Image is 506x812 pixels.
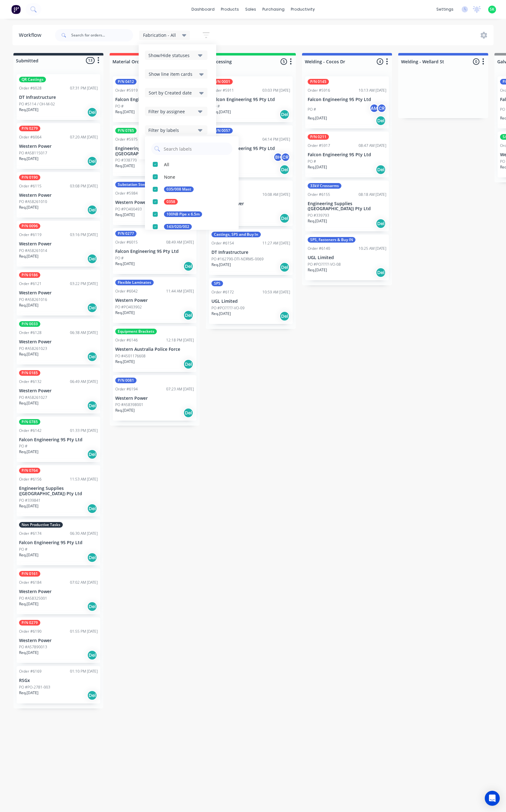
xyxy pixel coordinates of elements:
button: Filter by labels [145,125,207,135]
div: Non Productive Tasks [19,522,63,528]
div: Del [87,690,97,700]
div: P/N 0081Order #619407:23 AM [DATE]Western PowerPO #A58398001Req.[DATE]Del [113,375,196,421]
p: PO # [115,255,124,261]
div: 06:30 AM [DATE] [70,531,98,536]
div: P/N 0145Order #591610:13 AM [DATE]Falcon Engineering 95 Pty LtdPO #AMCRReq.[DATE]Del [305,76,389,128]
div: Order #6172 [211,289,234,295]
div: Order #6028 [19,85,42,91]
div: 03:03 PM [DATE] [262,88,290,93]
p: Western Power [115,396,194,401]
p: Req. [DATE] [19,690,38,696]
div: P/N 0277Order #601508:49 AM [DATE]Falcon Engineering 95 Pty LtdPO #Req.[DATE]Del [113,228,196,274]
div: Del [376,219,386,229]
div: P/N 0033Order #612806:38 AM [DATE]Western PowerPO #A58261023Req.[DATE]Del [17,319,100,365]
p: PO # [115,104,124,109]
p: PO #A58261014 [19,248,47,254]
p: Req. [DATE] [19,552,38,558]
div: Order #6119 [19,232,42,238]
div: P/N 0764Order #615611:53 AM [DATE]Engineering Supplies ([GEOGRAPHIC_DATA]) Pty LtdPO #339841Req.[... [17,465,100,516]
p: Req. [DATE] [211,262,231,268]
span: Sort by Created date [149,89,192,96]
p: Western Power [19,638,98,643]
div: AM [370,104,379,113]
div: 03:22 PM [DATE] [70,281,98,287]
span: SK [490,7,494,12]
p: DT Infrastructure [19,95,98,100]
p: Req. [DATE] [19,650,38,655]
div: Del [376,268,386,278]
div: Flexible Laminates [115,280,154,285]
div: Del [87,352,97,362]
div: Del [280,262,290,272]
div: P/N 0145 [308,79,329,85]
p: Req. [DATE] [19,351,38,357]
div: 11:44 AM [DATE] [166,288,194,294]
p: DT Infrastructure [211,250,290,255]
div: P/N 0033 [19,321,40,327]
div: 07:23 AM [DATE] [166,386,194,392]
div: 08:49 AM [DATE] [166,239,194,245]
div: Order #5911 [211,88,234,93]
div: P/N 0279 [19,126,40,131]
p: Falcon Engineering 95 Pty Ltd [211,146,290,151]
div: BH [273,152,283,162]
div: Order #6146 [115,337,138,343]
div: 10:25 AM [DATE] [359,246,386,251]
p: PO #A58115017 [19,150,47,156]
p: Req. [DATE] [211,311,231,317]
p: PO #A57890013 [19,644,47,650]
p: PO #A58398001 [115,402,143,408]
p: PO # [19,547,27,552]
div: P/N 0186Order #612103:22 PM [DATE]Western PowerPO #A58261016Req.[DATE]Del [17,270,100,316]
p: PO #A58261016 [19,297,47,302]
p: Req. [DATE] [115,359,135,365]
p: Req. [DATE] [19,302,38,308]
div: 01:55 PM [DATE] [70,629,98,634]
div: 11:27 AM [DATE] [262,240,290,246]
input: Search labels [163,143,229,155]
div: 10:13 AM [DATE] [359,88,386,93]
div: SPS, Fasteners & Buy INOrder #614010:25 AM [DATE]UGL LimitedPO #PO?????-VO-08Req.[DATE]Del [305,234,389,280]
div: Order #5975 [115,137,138,142]
div: 01:33 PM [DATE] [70,428,98,433]
div: CR [281,152,290,162]
div: 33kV Crossarms [308,183,341,189]
div: Del [376,165,386,175]
p: Req. [DATE] [19,601,38,607]
div: Order #5984 [115,191,138,196]
p: Req. [DATE] [308,164,327,170]
div: Del [87,401,97,411]
div: QR CastingsOrder #602807:31 PM [DATE]DT InfrastructurePO #S114 / OH-M-02Req.[DATE]Del [17,74,100,120]
div: Order #6156 [19,476,42,482]
p: PO #A58325001 [19,596,47,601]
div: Del [87,449,97,459]
p: Western Power [19,290,98,296]
p: Falcon Engineering 95 Pty Ltd [115,249,194,254]
p: PO #A58261010 [19,199,47,205]
div: Order #6132 [19,379,42,384]
div: 0358 [164,199,178,205]
div: Order #6115 [19,183,42,189]
p: Req. [DATE] [211,109,231,115]
div: Filter by assignee [148,108,196,115]
button: Filter by assignee [145,107,207,116]
div: P/N 0096 [19,223,40,229]
p: PO #162790-DTI-NDRMS-0069 [211,256,264,262]
div: Flexible LaminatesOrder #604211:44 AM [DATE]Western PowerPO #PO403902Req.[DATE]Del [113,277,196,323]
div: Del [87,254,97,264]
div: productivity [288,5,318,14]
div: P/N 0785 [115,128,136,133]
p: Western Power [115,200,194,205]
div: sales [242,5,259,14]
div: Order #5916 [308,88,330,93]
div: Del [280,165,290,175]
div: purchasing [259,5,288,14]
p: Req. [DATE] [115,212,135,218]
div: Order #6194 [115,386,138,392]
div: Del [87,504,97,514]
div: 10:08 AM [DATE] [262,192,290,197]
div: Del [183,359,193,369]
p: Western Power [19,241,98,247]
div: P/N 0001Order #591103:03 PM [DATE]Falcon Engineering 95 Pty LtdPO #Req.[DATE]Del [209,76,293,122]
div: Del [87,107,97,117]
